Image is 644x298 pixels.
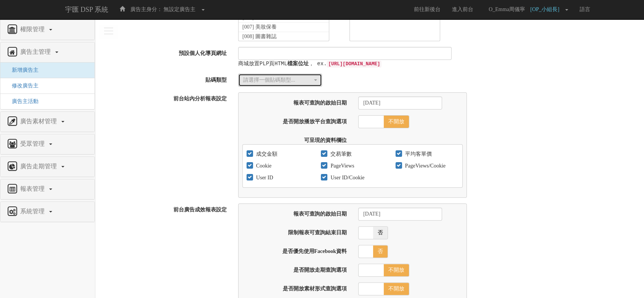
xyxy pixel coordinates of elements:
a: 報表管理 [6,183,89,195]
span: [008] 圖書雜誌 [242,34,277,39]
span: 廣告走期管理 [18,163,61,169]
label: 是否開放素材形式查詢選項 [237,282,352,293]
label: 貼碼類型 [95,74,232,84]
a: 廣告主活動 [6,98,38,104]
samp: 商城放置PLP頁HTML ， ex. [238,61,381,67]
label: 是否優先使用Facebook資料 [237,245,352,255]
label: 平均客單價 [403,150,432,158]
a: 廣告走期管理 [6,161,89,173]
span: 權限管理 [18,26,48,32]
strong: 檔案位址 [287,61,309,67]
span: 無設定廣告主 [163,6,195,12]
label: 報表可查詢的啟始日期 [237,97,352,107]
div: 請選擇一個貼碼類型... [243,76,312,84]
span: O_Emma周儀寧 [485,6,529,12]
label: 預設個人化導頁網址 [95,47,232,57]
a: 受眾管理 [6,138,89,150]
a: 新增廣告主 [6,67,38,73]
label: 報表可查詢的啟始日期 [237,208,352,218]
label: 可呈現的資料欄位 [237,134,352,144]
span: 廣告主管理 [18,48,54,55]
label: 是否開放走期查詢選項 [237,264,352,274]
span: [OP_小組長] [530,6,563,12]
span: 不開放 [384,283,409,295]
label: PageViews/Cookie [403,162,445,170]
label: 限制報表可查詢結束日期 [237,226,352,237]
label: 成交金額 [254,150,277,158]
label: Cookie [254,162,271,170]
span: 否 [373,227,388,239]
button: 請選擇一個貼碼類型... [238,74,322,87]
label: 交易筆數 [328,150,352,158]
span: [006] 鞋包配件 [242,14,277,20]
a: 權限管理 [6,24,89,36]
span: 廣告主身分： [130,6,162,12]
a: 廣告素材管理 [6,116,89,128]
span: 報表管理 [18,185,48,192]
a: 系統管理 [6,206,89,218]
span: [007] 美妝保養 [242,24,277,30]
span: 系統管理 [18,208,48,214]
label: User ID [254,174,273,182]
span: 不開放 [384,264,409,276]
span: 受眾管理 [18,140,48,147]
span: 廣告素材管理 [18,118,61,124]
label: User ID/Cookie [328,174,364,182]
span: 否 [373,245,388,258]
label: 前台站內分析報表設定 [95,92,232,103]
span: 不開放 [384,116,409,128]
label: PageViews [328,162,354,170]
label: 前台廣告成效報表設定 [95,203,232,214]
code: [URL][DOMAIN_NAME] [327,61,381,68]
a: 廣告主管理 [6,46,89,58]
a: 修改廣告主 [6,83,38,89]
label: 是否開放播放平台查詢選項 [237,115,352,126]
